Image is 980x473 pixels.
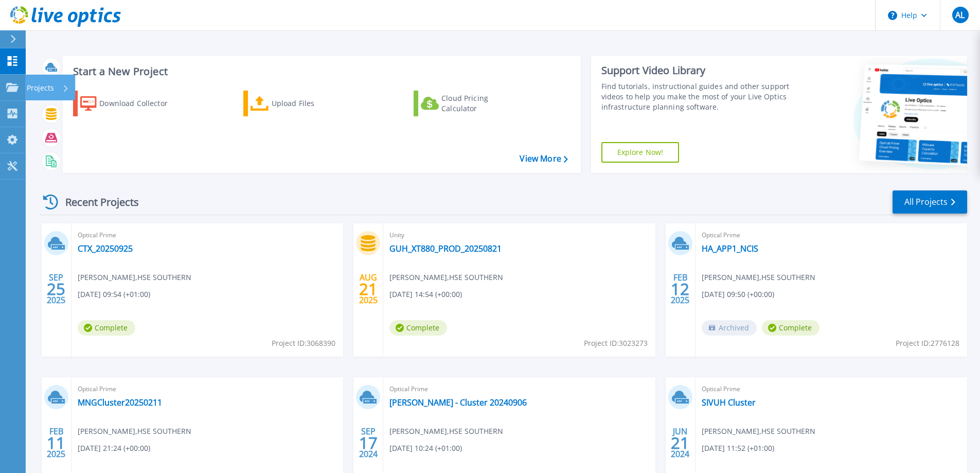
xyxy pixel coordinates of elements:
[702,443,774,454] span: [DATE] 11:52 (+01:00)
[601,81,793,112] div: Find tutorials, instructional guides and other support videos to help you make the most of your L...
[359,424,378,462] div: SEP 2024
[670,424,690,462] div: JUN 2024
[389,320,447,336] span: Complete
[40,189,153,215] div: Recent Projects
[670,270,690,308] div: FEB 2025
[78,272,191,283] span: [PERSON_NAME] , HSE SOUTHERN
[78,230,337,241] span: Optical Prime
[762,320,819,336] span: Complete
[702,272,815,283] span: [PERSON_NAME] , HSE SOUTHERN
[78,289,150,300] span: [DATE] 09:54 (+01:00)
[389,243,502,254] a: GUH_XT880_PROD_20250821
[243,91,358,116] a: Upload Files
[73,91,188,116] a: Download Collector
[389,272,503,283] span: [PERSON_NAME] , HSE SOUTHERN
[46,424,66,462] div: FEB 2025
[389,443,462,454] span: [DATE] 10:24 (+01:00)
[702,397,756,408] a: SIVUH Cluster
[389,230,649,241] span: Unity
[702,289,774,300] span: [DATE] 09:50 (+00:00)
[601,64,793,77] div: Support Video Library
[702,230,961,241] span: Optical Prime
[73,66,567,77] h3: Start a New Project
[27,75,54,101] p: Projects
[47,439,65,447] span: 11
[359,270,378,308] div: AUG 2025
[601,142,680,163] a: Explore Now!
[272,338,335,349] span: Project ID: 3068390
[78,320,135,336] span: Complete
[389,383,649,395] span: Optical Prime
[389,426,503,437] span: [PERSON_NAME] , HSE SOUTHERN
[389,289,462,300] span: [DATE] 14:54 (+00:00)
[702,426,815,437] span: [PERSON_NAME] , HSE SOUTHERN
[584,338,648,349] span: Project ID: 3023273
[359,439,378,447] span: 17
[414,91,528,116] a: Cloud Pricing Calculator
[78,397,162,408] a: MNGCluster20250211
[47,285,65,293] span: 25
[441,93,524,114] div: Cloud Pricing Calculator
[78,383,337,395] span: Optical Prime
[702,320,757,336] span: Archived
[671,285,689,293] span: 12
[955,11,965,19] span: AL
[896,338,959,349] span: Project ID: 2776128
[702,383,961,395] span: Optical Prime
[893,190,967,214] a: All Projects
[78,443,150,454] span: [DATE] 21:24 (+00:00)
[520,154,567,164] a: View More
[272,93,354,114] div: Upload Files
[671,439,689,447] span: 21
[78,243,133,254] a: CTX_20250925
[46,270,66,308] div: SEP 2025
[359,285,378,293] span: 21
[99,93,182,114] div: Download Collector
[389,397,527,408] a: [PERSON_NAME] - Cluster 20240906
[78,426,191,437] span: [PERSON_NAME] , HSE SOUTHERN
[702,243,758,254] a: HA_APP1_NCIS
